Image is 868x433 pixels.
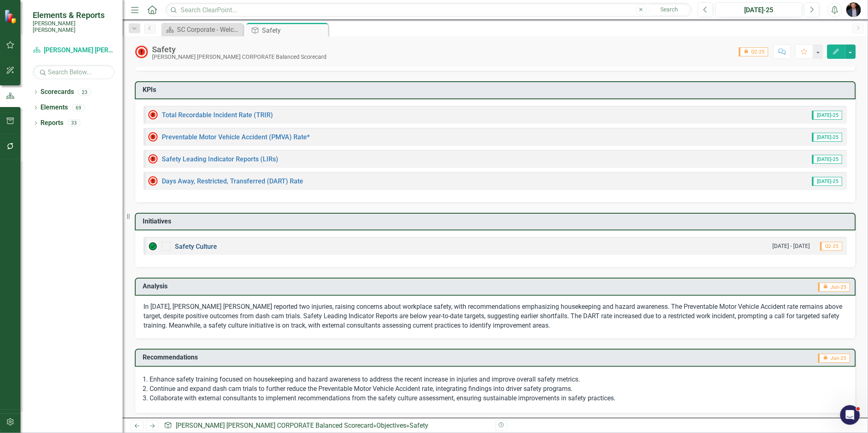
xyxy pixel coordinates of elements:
h3: Analysis [143,283,448,290]
a: Preventable Motor Vehicle Accident (PMVA) Rate* [162,133,310,141]
span: [DATE]-25 [812,155,842,164]
a: Total Recordable Incident Rate (TRIR) [162,111,273,119]
div: 33 [67,120,81,127]
div: [PERSON_NAME] [PERSON_NAME] CORPORATE Balanced Scorecard [152,54,327,60]
div: SC Corporate - Welcome to ClearPoint [177,25,241,35]
img: High Alert [135,45,148,58]
div: 23 [78,89,91,96]
div: [DATE]-25 [718,5,799,15]
h3: Initiatives [143,218,851,225]
small: [DATE] - [DATE] [772,242,810,250]
a: SC Corporate - Welcome to ClearPoint [163,25,241,35]
a: [PERSON_NAME] [PERSON_NAME] CORPORATE Balanced Scorecard [33,46,114,55]
span: Elements & Reports [33,10,114,20]
iframe: Intercom live chat [840,405,860,425]
p: Collaborate with external consultants to implement recommendations from the safety culture assess... [150,394,847,403]
img: Above MAX Target [148,110,158,120]
span: Jun-25 [818,354,850,363]
div: » » [164,421,489,431]
img: Not Meeting Target [148,176,158,186]
p: Enhance safety training focused on housekeeping and hazard awareness to address the recent increa... [150,375,847,384]
span: Search [660,6,678,13]
a: Safety Leading Indicator Reports (LIRs) [162,155,278,163]
button: [DATE]-25 [716,2,802,17]
div: Safety [409,422,428,429]
h3: KPIs [143,86,851,94]
img: ClearPoint Strategy [4,9,18,24]
span: Q2-25 [820,242,842,251]
div: Safety [152,45,327,54]
div: Safety [262,25,326,36]
span: [DATE]-25 [812,133,842,142]
small: [PERSON_NAME] [PERSON_NAME] [33,20,114,33]
a: Scorecards [40,87,74,97]
a: Days Away, Restricted, Transferred (DART) Rate [162,177,303,185]
p: In [DATE], [PERSON_NAME] [PERSON_NAME] reported two injuries, raising concerns about workplace sa... [143,302,847,330]
a: Safety Culture [175,243,217,250]
p: Continue and expand dash cam trials to further reduce the Preventable Motor Vehicle Accident rate... [150,384,847,394]
span: [DATE]-25 [812,111,842,120]
input: Search Below... [33,65,114,79]
input: Search ClearPoint... [166,3,692,17]
img: On Target [148,241,158,251]
a: [PERSON_NAME] [PERSON_NAME] CORPORATE Balanced Scorecard [176,422,373,429]
a: Reports [40,118,63,128]
a: Objectives [376,422,406,429]
img: Chris Amodeo [846,2,861,17]
span: Jun-25 [818,283,850,292]
a: Elements [40,103,68,112]
h3: Recommendations [143,354,586,361]
span: [DATE]-25 [812,177,842,186]
span: Q2-25 [739,47,768,56]
div: 69 [72,104,85,111]
button: Search [649,4,690,16]
img: Not Meeting Target [148,154,158,164]
img: Not Meeting Target [148,132,158,142]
